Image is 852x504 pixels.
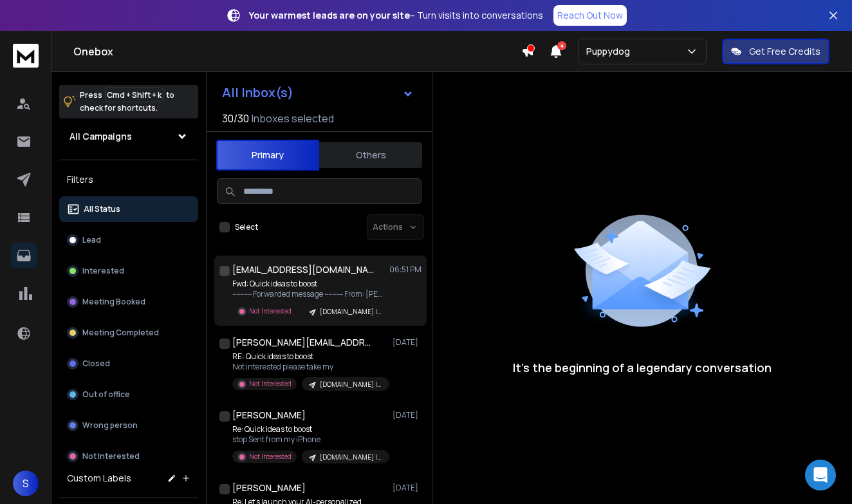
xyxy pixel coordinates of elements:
[232,289,387,299] p: ---------- Forwarded message --------- From: [PERSON_NAME]
[320,307,382,317] p: [DOMAIN_NAME] | SaaS Companies
[59,413,198,438] button: Wrong person
[249,9,543,22] p: – Turn visits into conversations
[749,45,820,58] p: Get Free Credits
[13,44,39,68] img: logo
[82,359,110,369] p: Closed
[320,453,382,462] p: [DOMAIN_NAME] | SaaS Companies
[232,481,306,494] h1: [PERSON_NAME]
[59,171,198,189] h3: Filters
[82,451,140,462] p: Not Interested
[319,141,422,169] button: Others
[59,227,198,253] button: Lead
[393,483,421,493] p: [DATE]
[252,111,334,126] h3: Inboxes selected
[82,389,130,400] p: Out of office
[82,328,159,338] p: Meeting Completed
[13,471,39,496] button: S
[222,111,249,126] span: 30 / 30
[722,39,829,64] button: Get Free Credits
[59,289,198,315] button: Meeting Booked
[232,434,387,445] p: stop Sent from my iPhone
[59,382,198,407] button: Out of office
[59,443,198,469] button: Not Interested
[553,5,627,26] a: Reach Out Now
[59,258,198,284] button: Interested
[249,306,292,316] p: Not Interested
[216,140,319,171] button: Primary
[249,379,292,389] p: Not Interested
[105,88,163,102] span: Cmd + Shift + k
[82,420,138,431] p: Wrong person
[232,424,387,434] p: Re: Quick ideas to boost
[232,279,387,289] p: Fwd: Quick ideas to boost
[82,235,101,245] p: Lead
[557,41,566,50] span: 4
[249,452,292,462] p: Not Interested
[84,204,120,214] p: All Status
[393,410,421,420] p: [DATE]
[59,320,198,346] button: Meeting Completed
[557,9,623,22] p: Reach Out Now
[232,409,306,422] h1: [PERSON_NAME]
[59,351,198,377] button: Closed
[82,297,145,307] p: Meeting Booked
[232,263,374,276] h1: [EMAIL_ADDRESS][DOMAIN_NAME]
[249,9,410,21] strong: Your warmest leads are on your site
[232,351,387,362] p: RE: Quick ideas to boost
[235,222,258,232] label: Select
[212,80,424,106] button: All Inbox(s)
[232,336,374,349] h1: [PERSON_NAME][EMAIL_ADDRESS][DOMAIN_NAME]
[389,265,421,275] p: 06:51 PM
[73,44,521,59] h1: Onebox
[80,89,174,115] p: Press to check for shortcuts.
[67,472,131,485] h3: Custom Labels
[232,362,387,372] p: Not interested please take my
[513,359,772,377] p: It’s the beginning of a legendary conversation
[69,130,132,143] h1: All Campaigns
[586,45,635,58] p: Puppydog
[320,380,382,389] p: [DOMAIN_NAME] | SaaS Companies
[59,196,198,222] button: All Status
[59,124,198,149] button: All Campaigns
[805,460,836,490] div: Open Intercom Messenger
[393,337,421,348] p: [DATE]
[222,86,293,99] h1: All Inbox(s)
[82,266,124,276] p: Interested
